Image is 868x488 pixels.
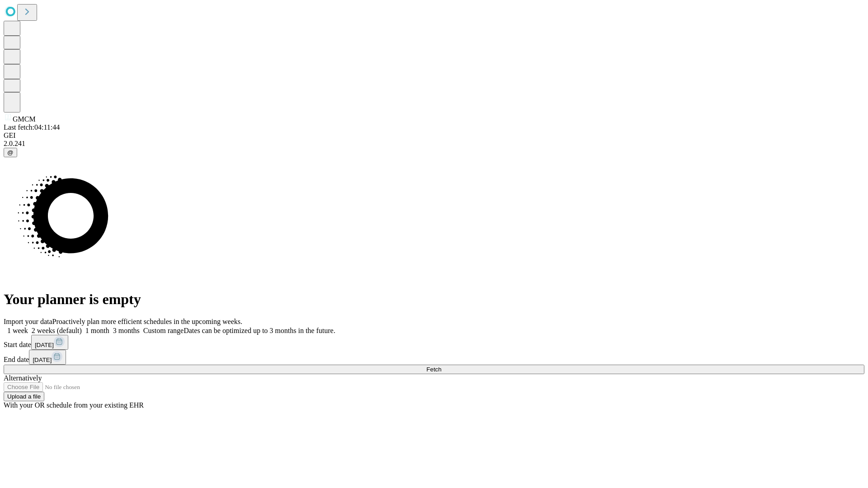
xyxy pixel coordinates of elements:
[4,123,60,131] span: Last fetch: 04:11:44
[426,366,441,373] span: Fetch
[85,327,109,334] span: 1 month
[4,291,864,308] h1: Your planner is empty
[13,115,36,123] span: GMCM
[4,318,52,325] span: Import your data
[7,149,14,156] span: @
[4,131,864,140] div: GEI
[4,401,144,409] span: With your OR schedule from your existing EHR
[29,350,66,365] button: [DATE]
[32,327,82,334] span: 2 weeks (default)
[4,350,864,365] div: End date
[4,392,44,401] button: Upload a file
[33,357,52,363] span: [DATE]
[31,335,68,350] button: [DATE]
[4,148,17,157] button: @
[4,335,864,350] div: Start date
[143,327,184,334] span: Custom range
[7,327,28,334] span: 1 week
[35,342,54,348] span: [DATE]
[4,374,42,382] span: Alternatively
[184,327,335,334] span: Dates can be optimized up to 3 months in the future.
[113,327,140,334] span: 3 months
[4,140,864,148] div: 2.0.241
[4,365,864,374] button: Fetch
[52,318,242,325] span: Proactively plan more efficient schedules in the upcoming weeks.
